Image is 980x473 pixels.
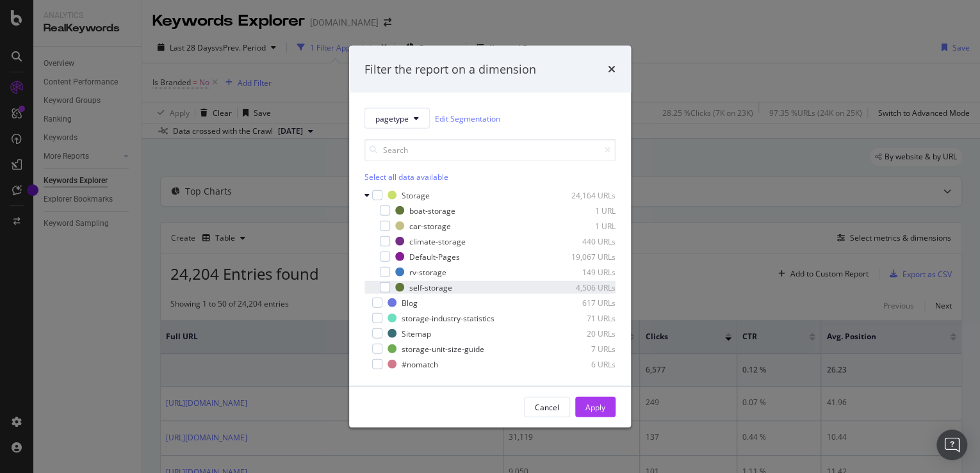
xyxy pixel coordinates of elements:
div: boat-storage [409,205,455,216]
div: Storage [402,189,430,200]
div: 7 URLs [553,343,616,354]
div: 149 URLs [553,266,616,277]
div: Apply [585,401,605,412]
button: pagetype [364,108,430,129]
div: 1 URL [553,205,616,216]
div: car-storage [409,220,451,231]
div: self-storage [409,282,452,293]
div: Select all data available [364,172,616,182]
div: Blog [402,297,418,308]
div: storage-unit-size-guide [402,343,484,354]
div: 20 URLs [553,328,616,339]
input: Search [364,139,616,161]
div: Default-Pages [409,251,460,262]
div: 6 URLs [553,358,616,369]
div: 4,506 URLs [553,282,616,293]
div: rv-storage [409,266,446,277]
button: Cancel [524,397,570,417]
div: 24,164 URLs [553,189,616,200]
div: Cancel [535,401,559,412]
button: Apply [575,397,616,417]
div: modal [349,45,631,428]
div: climate-storage [409,236,466,246]
div: Open Intercom Messenger [936,429,967,460]
div: #nomatch [402,358,438,369]
div: 19,067 URLs [553,251,616,262]
div: Filter the report on a dimension [364,61,536,77]
a: Edit Segmentation [435,111,500,125]
div: 617 URLs [553,297,616,308]
div: times [608,61,616,77]
div: Sitemap [402,328,431,339]
span: pagetype [375,113,409,124]
div: 440 URLs [553,236,616,246]
div: 71 URLs [553,312,616,323]
div: 1 URL [553,220,616,231]
div: storage-industry-statistics [402,312,494,323]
